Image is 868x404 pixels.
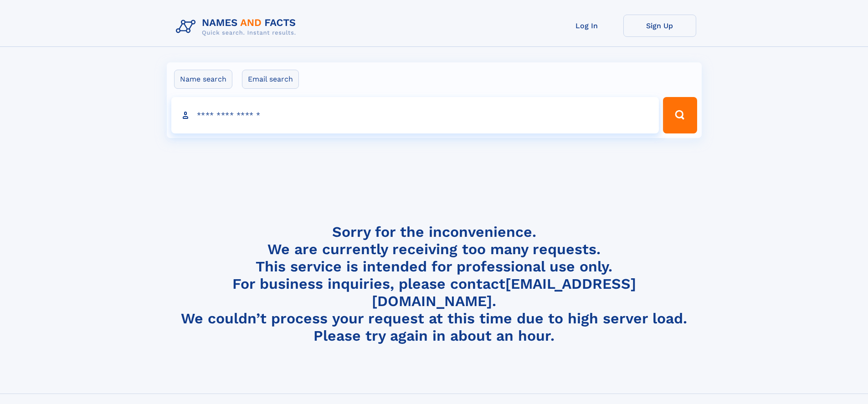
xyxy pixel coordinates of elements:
[171,97,659,133] input: search input
[172,223,696,345] h4: Sorry for the inconvenience. We are currently receiving too many requests. This service is intend...
[663,97,697,133] button: Search Button
[174,70,232,89] label: Name search
[550,15,623,37] a: Log In
[623,15,696,37] a: Sign Up
[372,275,636,310] a: [EMAIL_ADDRESS][DOMAIN_NAME]
[242,70,299,89] label: Email search
[172,15,303,39] img: Logo Names and Facts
